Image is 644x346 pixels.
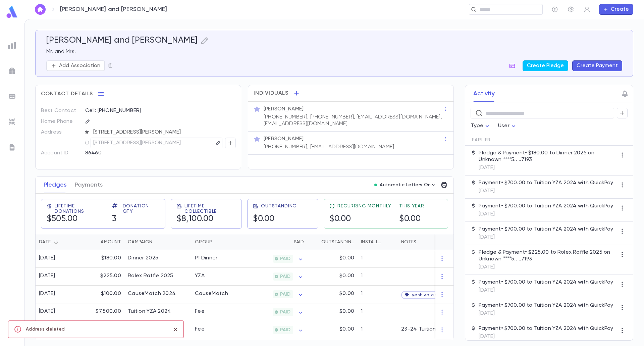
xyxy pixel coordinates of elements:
div: Fee [195,308,205,315]
p: Automatic Letters On [380,182,431,188]
div: Notes [401,234,416,250]
p: [DATE] [479,188,613,194]
p: $0.00 [339,290,354,297]
span: Earlier [472,137,491,143]
p: [PERSON_NAME] and [PERSON_NAME] [60,6,167,13]
button: Automatic Letters On [372,180,439,190]
span: Recurring Monthly [337,203,391,209]
span: User [498,123,509,129]
div: $180.00 [81,250,124,268]
span: Individuals [254,90,288,97]
div: Group [192,234,242,250]
div: YZA [195,273,205,279]
div: Paid [294,234,304,250]
button: Sort [384,237,394,247]
p: Pledge & Payment • $225.00 to Rolex Raffle 2025 on Unknown ****5.. ..7193 [479,249,617,262]
div: 1 [358,303,398,321]
span: Type [471,123,483,129]
p: [STREET_ADDRESS][PERSON_NAME] [93,139,181,147]
div: Address deleted [26,323,65,336]
div: Amount [101,234,121,250]
p: Payment • $700.00 to Tuition YZA 2024 with QuickPay [479,279,613,286]
img: imports_grey.530a8a0e642e233f2baf0ef88e8c9fcb.svg [8,118,16,126]
div: [DATE] [39,308,55,315]
div: 23-24 Tuition YZA [401,326,447,333]
span: PAID [277,327,293,333]
div: Campaign [124,234,192,250]
span: yeshiva zichron aryeh [412,292,462,298]
h5: $505.00 [47,214,78,224]
button: Sort [311,237,321,247]
div: Date [39,234,51,250]
div: [DATE] [39,273,55,279]
p: [PERSON_NAME] [264,106,304,112]
button: Create Payment [572,60,622,71]
div: 86460 [85,148,202,158]
div: $7,500.00 [81,303,124,321]
button: Activity [473,85,495,102]
p: Payment • $700.00 to Tuition YZA 2024 with QuickPay [479,302,613,309]
div: Notes [398,234,482,250]
p: [DATE] [479,310,613,317]
div: Cell: [PHONE_NUMBER] [85,105,235,115]
div: Amount [81,234,124,250]
div: Type [471,119,491,133]
p: [DATE] [479,234,613,241]
p: Address [41,127,79,138]
div: Rolex Raffle 2025 [128,273,173,279]
div: Installments [358,234,398,250]
p: [PHONE_NUMBER], [EMAIL_ADDRESS][DOMAIN_NAME] [264,144,394,150]
div: Campaign [128,234,152,250]
p: [DATE] [479,211,613,217]
div: Dinner 2025 [128,255,158,261]
div: $225.00 [81,268,124,286]
button: Add Association [46,60,105,71]
button: Create [599,4,633,15]
h5: $0.00 [329,214,351,224]
p: [PERSON_NAME] [264,136,304,142]
button: Sort [152,237,163,247]
h5: 3 [112,214,117,224]
div: 1 [358,268,398,286]
h5: [PERSON_NAME] and [PERSON_NAME] [46,36,198,46]
p: Home Phone [41,116,79,127]
button: Sort [212,237,223,247]
p: [PHONE_NUMBER], [PHONE_NUMBER], [EMAIL_ADDRESS][DOMAIN_NAME], [EMAIL_ADDRESS][DOMAIN_NAME] [264,114,443,127]
p: Payment • $700.00 to Tuition YZA 2024 with QuickPay [479,180,613,186]
div: 1 [358,321,398,339]
div: Outstanding [321,234,354,250]
p: Account ID [41,148,79,158]
div: Paid [242,234,307,250]
span: Contact Details [41,91,93,97]
p: [DATE] [479,287,613,294]
img: logo [5,5,19,18]
button: close [170,324,181,335]
div: $100.00 [81,286,124,303]
div: 1 [358,250,398,268]
div: [DATE] [39,290,55,297]
div: User [498,119,518,133]
span: PAID [277,309,293,315]
div: P1 Dinner [195,255,218,261]
p: Mr. and Mrs. [46,48,622,55]
p: $0.00 [339,255,354,261]
img: letters_grey.7941b92b52307dd3b8a917253454ce1c.svg [8,143,16,151]
span: Lifetime Donations [55,203,104,214]
p: $0.00 [339,326,354,333]
div: Date [36,234,81,250]
p: Payment • $700.00 to Tuition YZA 2024 with QuickPay [479,203,613,209]
div: Installments [361,234,384,250]
img: home_white.a664292cf8c1dea59945f0da9f25487c.svg [36,7,44,12]
span: Outstanding [261,203,297,209]
p: Pledge & Payment • $180.00 to Dinner 2025 on Unknown ****5.. ..7193 [479,150,617,163]
p: Best Contact [41,105,79,116]
button: Create Pledge [523,60,568,71]
button: Payments [75,177,103,193]
p: Payment • $700.00 to Tuition YZA 2024 with QuickPay [479,325,613,332]
p: [DATE] [479,333,613,340]
button: Sort [51,237,61,247]
img: reports_grey.c525e4749d1bce6a11f5fe2a8de1b229.svg [8,41,16,49]
img: campaigns_grey.99e729a5f7ee94e3726e6486bddda8f1.svg [8,67,16,75]
div: 1 [358,286,398,303]
div: Tuition YZA 2024 [128,308,171,315]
